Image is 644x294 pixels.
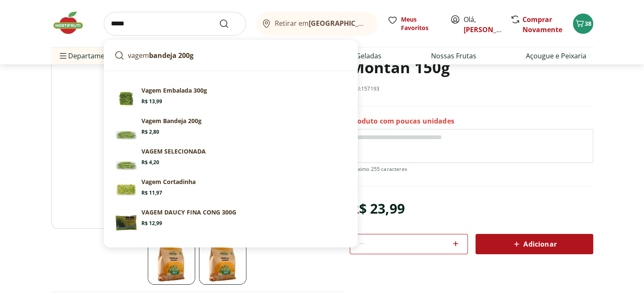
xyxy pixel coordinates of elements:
button: Adicionar [475,234,593,254]
img: Hortifruti [51,10,94,36]
button: Submit Search [219,19,239,29]
span: Retirar em [275,19,368,27]
strong: bandeja 200g [149,51,193,60]
img: Principal [114,147,138,171]
img: Principal [114,178,138,201]
span: Olá, [464,14,501,35]
p: VAGEM SELECIONADA [141,147,206,156]
p: Vagem Embalada 300g [141,86,207,95]
button: Retirar em[GEOGRAPHIC_DATA]/[GEOGRAPHIC_DATA] [256,12,377,36]
img: Vagem Embalada 300g [114,86,138,110]
img: Principal [148,237,195,285]
span: R$ 13,99 [141,98,162,105]
a: PrincipalVAGEM SELECIONADAR$ 4,20 [111,144,351,174]
p: VAGEM DAUCY FINA CONG 300G [141,208,236,217]
a: Comprar Novamente [522,15,562,34]
span: R$ 12,99 [141,220,162,227]
a: Açougue e Peixaria [526,51,586,61]
img: Principal [114,208,138,232]
p: SKU: 157193 [350,85,379,92]
span: R$ 2,80 [141,129,159,135]
input: search [104,12,246,36]
p: Vagem Bandeja 200g [141,117,202,125]
a: Meus Favoritos [387,15,440,32]
p: vagem [128,50,193,60]
button: Menu [58,46,68,66]
span: 38 [585,19,591,27]
a: PrincipalVagem Bandeja 200gR$ 2,80 [111,113,351,144]
p: Vagem Cortadinha [141,178,196,186]
button: Carrinho [573,14,593,34]
p: Produto com poucas unidades [350,116,454,126]
a: Nossas Frutas [431,51,476,61]
span: R$ 4,20 [141,159,159,166]
span: Adicionar [511,239,556,249]
a: Vagem Embalada 300gVagem Embalada 300gR$ 13,99 [111,83,351,113]
span: Departamentos [58,46,119,66]
b: [GEOGRAPHIC_DATA]/[GEOGRAPHIC_DATA] [309,19,451,28]
a: vagembandeja 200g [111,47,351,64]
span: R$ 11,97 [141,190,162,196]
img: Principal [199,237,246,285]
div: R$ 23,99 [350,197,404,220]
img: Principal [114,117,138,140]
a: [PERSON_NAME] [464,25,519,34]
a: PrincipalVAGEM DAUCY FINA CONG 300GR$ 12,99 [111,205,351,235]
img: Principal [51,25,343,229]
a: PrincipalVagem CortadinhaR$ 11,97 [111,174,351,205]
span: Meus Favoritos [401,15,440,32]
